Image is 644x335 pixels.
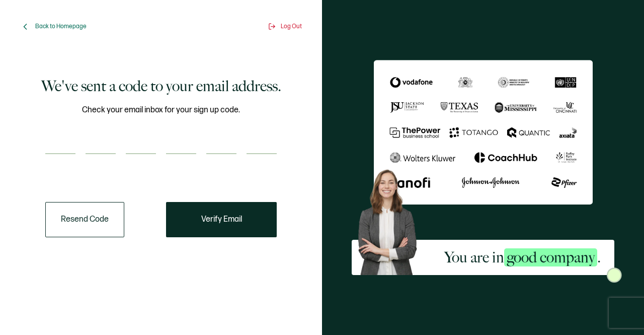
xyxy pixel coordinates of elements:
h1: We've sent a code to your email address. [41,76,281,96]
span: good company [504,248,597,266]
button: Resend Code [45,202,124,237]
h2: You are in . [444,247,601,267]
img: Sertifier We've sent a code to your email address. [374,60,593,205]
img: Sertifier Signup [607,267,622,283]
span: Log Out [281,23,302,30]
span: Check your email inbox for your sign up code. [82,104,240,116]
span: Back to Homepage [35,23,87,30]
button: Verify Email [166,202,277,237]
img: Sertifier Signup - You are in <span class="strong-h">good company</span>. Hero [352,164,431,275]
span: Verify Email [201,216,242,224]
